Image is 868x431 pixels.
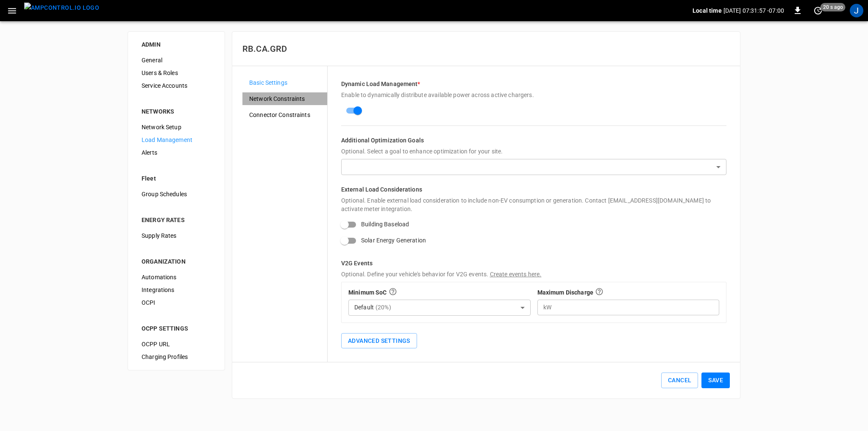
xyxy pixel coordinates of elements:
[850,4,863,17] div: profile-icon
[142,56,211,65] span: General
[135,271,218,284] div: Automations
[135,146,218,159] div: Alerts
[693,6,722,15] p: Local time
[142,107,211,116] div: NETWORKS
[490,271,542,278] span: Create events here.
[142,257,211,266] div: ORGANIZATION
[135,296,218,309] div: OCPI
[249,111,320,120] span: Connector Constraints
[142,298,211,307] span: OCPI
[389,287,397,298] div: Lowest allowable SoC the vehicle can reach during a V2G event. The default setting prevents full ...
[341,147,726,156] p: Optional. Select a goal to enhance optimization for your site.
[242,92,327,105] div: Network Constraints
[341,196,726,213] p: Optional. Enable external load consideration to include non-EV consumption or generation. Contact...
[348,288,387,297] p: Minimum SoC
[142,123,211,132] span: Network Setup
[142,148,211,157] span: Alerts
[142,324,211,333] div: OCPP SETTINGS
[242,42,730,56] h6: RB.CA.GRD
[361,236,426,245] span: Solar Energy Generation
[135,54,218,67] div: General
[341,80,726,89] h6: Dynamic Load Management
[341,91,726,99] p: Enable to dynamically distribute available power across active chargers.
[821,3,846,11] span: 20 s ago
[249,95,320,103] span: Network Constraints
[361,220,409,229] span: Building Baseload
[135,121,218,133] div: Network Setup
[142,40,211,49] div: ADMIN
[341,270,726,278] p: Optional. Define your vehicle's behavior for V2G events.
[811,4,825,17] button: set refresh interval
[142,273,211,282] span: Automations
[142,216,211,224] div: ENERGY RATES
[242,76,327,89] div: Basic Settings
[135,284,218,296] div: Integrations
[537,288,594,297] p: Maximum Discharge
[142,136,211,145] span: Load Management
[135,79,218,92] div: Service Accounts
[661,373,698,388] button: Cancel
[142,231,211,240] span: Supply Rates
[142,353,211,361] span: Charging Profiles
[348,300,531,316] div: Default
[142,69,211,78] span: Users & Roles
[341,185,726,195] h6: External Load Considerations
[135,67,218,79] div: Users & Roles
[595,287,604,298] div: Maximum amount of power a vehicle is permitted to discharge during a V2G event.
[135,229,218,242] div: Supply Rates
[701,373,730,388] button: Save
[341,333,417,349] button: Advanced Settings
[723,6,784,15] p: [DATE] 07:31:57 -07:00
[341,259,726,268] h6: V2G Events
[135,188,218,200] div: Group Schedules
[135,338,218,350] div: OCPP URL
[142,286,211,295] span: Integrations
[135,133,218,146] div: Load Management
[242,108,327,121] div: Connector Constraints
[543,303,551,312] p: kW
[142,190,211,199] span: Group Schedules
[142,340,211,349] span: OCPP URL
[135,350,218,363] div: Charging Profiles
[341,136,726,145] h6: Additional Optimization Goals
[24,3,99,13] img: ampcontrol.io logo
[142,81,211,90] span: Service Accounts
[142,174,211,183] div: Fleet
[376,303,391,311] p: ( 20 %)
[249,78,320,87] span: Basic Settings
